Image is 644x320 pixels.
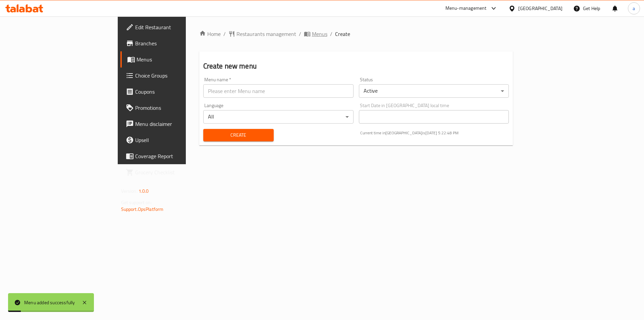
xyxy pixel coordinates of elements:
span: Restaurants management [236,30,296,38]
div: [GEOGRAPHIC_DATA] [518,5,562,12]
span: Branches [135,39,220,47]
span: Upsell [135,136,220,144]
h2: Create new menu [203,61,509,71]
span: a [633,5,635,12]
span: Create [209,131,268,139]
a: Upsell [120,132,225,148]
div: All [203,110,354,124]
a: Promotions [120,100,225,116]
div: Menu-management [445,4,487,12]
a: Coupons [120,84,225,100]
span: Grocery Checklist [135,168,220,176]
span: Coverage Report [135,152,220,160]
a: Choice Groups [120,67,225,84]
span: Create [335,30,350,38]
nav: breadcrumb [199,30,513,38]
button: Create [203,129,274,141]
span: Menu disclaimer [135,120,220,128]
p: Current time in [GEOGRAPHIC_DATA] is [DATE] 5:22:48 PM [360,130,509,136]
span: Coupons [135,88,220,96]
div: Menu added successfully [24,299,75,306]
span: Menus [312,30,327,38]
a: Restaurants management [228,30,296,38]
a: Coverage Report [120,148,225,164]
a: Branches [120,35,225,51]
span: Version: [121,187,138,195]
span: 1.0.0 [139,187,149,195]
a: Menu disclaimer [120,116,225,132]
input: Please enter Menu name [203,84,354,98]
div: Active [359,84,509,98]
span: Edit Restaurant [135,23,220,31]
span: Menus [137,55,220,63]
span: Get support on: [121,198,152,207]
a: Support.OpsPlatform [121,205,164,214]
a: Menus [304,30,327,38]
li: / [299,30,301,38]
span: Promotions [135,104,220,112]
a: Edit Restaurant [120,19,225,35]
span: Choice Groups [135,72,220,80]
a: Menus [120,51,225,67]
a: Grocery Checklist [120,164,225,180]
li: / [330,30,332,38]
